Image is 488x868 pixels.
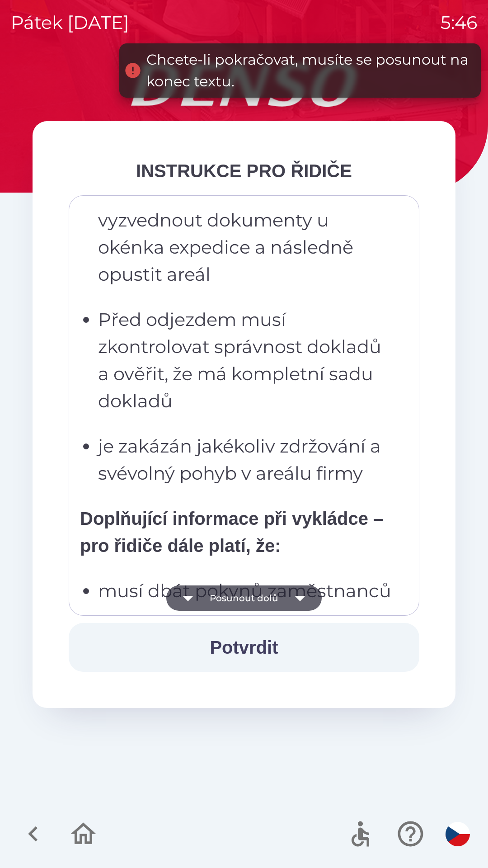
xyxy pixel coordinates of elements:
[69,157,419,184] div: INSTRUKCE PRO ŘIDIČE
[98,433,395,487] p: je zakázán jakékoliv zdržování a svévolný pohyb v areálu firmy
[441,9,477,36] p: 5:46
[69,623,419,672] button: Potvrdit
[11,9,129,36] p: pátek [DATE]
[166,585,322,611] button: Posunout dolů
[80,509,383,556] strong: Doplňující informace při vykládce – pro řidiče dále platí, že:
[33,63,455,107] img: Logo
[98,577,395,632] p: musí dbát pokynů zaměstnanců skladu
[98,152,395,288] p: po odbavení uvolnit manipulační prostor a vyzvednout dokumenty u okénka expedice a následně opust...
[98,306,395,415] p: Před odjezdem musí zkontrolovat správnost dokladů a ověřit, že má kompletní sadu dokladů
[446,822,470,846] img: cs flag
[146,49,472,92] div: Chcete-li pokračovat, musíte se posunout na konec textu.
